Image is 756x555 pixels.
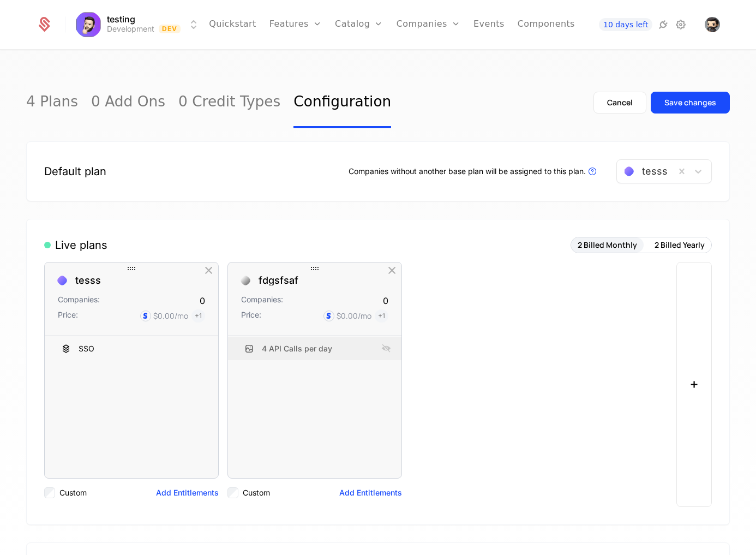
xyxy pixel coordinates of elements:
span: + 1 [375,309,388,323]
a: 4 Plans [26,77,78,128]
a: 10 days left [599,18,652,31]
div: Companies: [241,294,283,307]
div: Cancel [607,97,633,108]
label: Custom [59,487,87,498]
div: 0 [383,294,388,307]
button: 2 Billed Monthly [571,237,644,253]
img: Guy Magen [705,17,720,32]
div: Price: [58,309,78,323]
div: SSO [79,343,94,354]
div: Development [107,23,154,34]
div: SSO [45,337,218,360]
div: $0.00 /mo [153,311,188,321]
div: fdgsfsaf [259,276,298,285]
a: 0 Credit Types [178,77,280,128]
div: fdgsfsafCompanies:0Price:$0.00/mo+14 API Calls per dayCustomAdd Entitlements [227,262,402,507]
span: testing [107,15,135,23]
div: tesssCompanies:0Price:$0.00/mo+1SSOCustomAdd Entitlements [44,262,219,507]
a: Configuration [293,77,391,128]
button: Add Entitlements [156,487,219,498]
span: Dev [159,25,181,33]
a: 0 Add Ons [91,77,165,128]
button: Cancel [593,92,646,114]
a: Integrations [657,18,670,31]
img: testing [75,11,101,38]
div: Companies without another base plan will be assigned to this plan. [349,165,599,178]
button: Select environment [79,13,201,37]
div: 4 API Calls per day [228,337,401,360]
div: 0 [200,294,205,307]
div: Show Entitlement [380,342,393,356]
div: Companies: [58,294,100,307]
label: Custom [243,487,270,498]
div: 4 API Calls per day [262,345,332,353]
button: 2 Billed Yearly [648,237,711,253]
button: + [676,262,712,507]
a: Settings [674,18,687,31]
div: Default plan [44,164,106,179]
div: Live plans [44,237,107,253]
button: Save changes [651,92,730,114]
div: tesss [75,276,101,285]
button: Add Entitlements [339,487,402,498]
div: Save changes [664,97,716,108]
div: Price: [241,309,261,323]
div: $0.00 /mo [337,311,371,321]
button: Open user button [705,17,720,32]
div: Hide Entitlement [196,342,209,356]
span: + 1 [191,309,205,323]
